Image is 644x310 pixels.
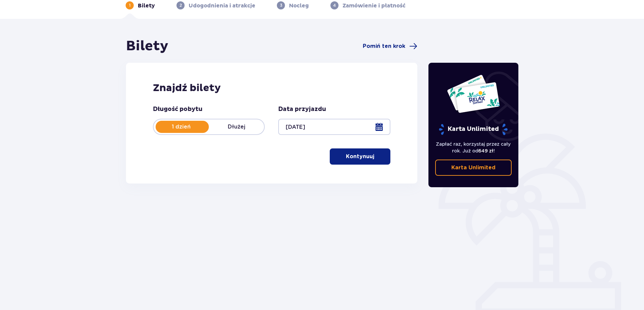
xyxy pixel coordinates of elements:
p: Kontynuuj [346,153,374,160]
p: 4 [333,2,336,8]
p: Karta Unlimited [438,123,508,135]
p: 1 [129,2,131,8]
a: Pomiń ten krok [363,42,417,50]
a: Karta Unlimited [435,160,512,176]
p: Długość pobytu [153,105,202,113]
p: Bilety [138,2,155,9]
h2: Znajdź bilety [153,82,390,94]
p: Dłużej [209,123,264,131]
p: 1 dzień [154,123,209,131]
span: 649 zł [478,148,493,153]
p: Karta Unlimited [451,164,495,171]
p: Nocleg [289,2,309,9]
p: Zapłać raz, korzystaj przez cały rok. Już od ! [435,141,512,154]
p: 2 [180,2,182,8]
p: Data przyjazdu [278,105,326,113]
span: Pomiń ten krok [363,43,405,50]
button: Kontynuuj [330,148,390,165]
p: 3 [280,2,282,8]
p: Udogodnienia i atrakcje [189,2,255,9]
h1: Bilety [126,38,168,55]
p: Zamówienie i płatność [343,2,406,9]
